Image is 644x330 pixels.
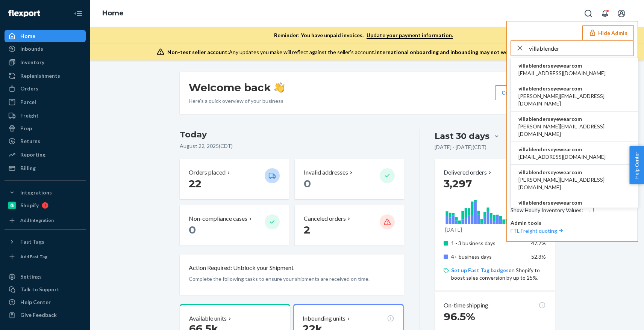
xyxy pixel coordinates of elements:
[451,267,546,282] p: on Shopify to boost sales conversion by up to 25%.
[180,129,404,141] h3: Today
[444,310,475,323] span: 96.5%
[511,219,634,227] p: Admin tools
[20,59,44,66] div: Inventory
[20,273,42,280] div: Settings
[451,267,509,273] a: Set up Fast Tag badges
[582,25,634,40] button: Hide Admin
[295,159,404,199] button: Invalid addresses 0
[20,85,38,92] div: Orders
[189,168,226,177] p: Orders placed
[180,142,404,150] p: August 22, 2025 ( CDT )
[444,168,493,177] button: Delivered orders
[5,162,86,174] a: Billing
[5,56,86,68] a: Inventory
[5,251,86,263] a: Add Fast Tag
[303,314,345,323] p: Inbounding units
[518,62,606,69] span: villablenderseyewearcom
[189,314,227,323] p: Available units
[304,177,311,190] span: 0
[629,146,644,184] span: Help Center
[518,123,630,138] span: [PERSON_NAME][EMAIL_ADDRESS][DOMAIN_NAME]
[189,97,285,105] p: Here’s a quick overview of your business
[304,214,346,223] p: Canceled orders
[518,169,630,176] span: villablenderseyewearcom
[20,151,45,158] div: Reporting
[102,9,124,17] a: Home
[96,3,130,24] ol: breadcrumbs
[495,85,546,100] button: Create new
[20,217,54,223] div: Add Integration
[529,41,633,56] input: Search or paste seller ID
[5,83,86,95] a: Orders
[304,168,348,177] p: Invalid addresses
[5,135,86,147] a: Returns
[444,301,488,310] p: On-time shipping
[5,96,86,108] a: Parcel
[20,32,35,40] div: Home
[5,271,86,283] a: Settings
[20,253,47,260] div: Add Fast Tag
[518,69,606,77] span: [EMAIL_ADDRESS][DOMAIN_NAME]
[518,206,630,222] span: [PERSON_NAME][EMAIL_ADDRESS][DOMAIN_NAME]
[518,153,606,161] span: [EMAIL_ADDRESS][DOMAIN_NAME]
[20,45,43,53] div: Inbounds
[511,206,583,214] div: Show Hourly Inventory Values :
[20,286,59,293] div: Talk to Support
[189,177,202,190] span: 22
[189,264,294,272] p: Action Required: Unblock your Shipment
[5,283,86,295] a: Talk to Support
[5,309,86,321] button: Give Feedback
[518,85,630,92] span: villablenderseyewearcom
[189,275,395,283] p: Complete the following tasks to ensure your shipments are received on time.
[8,10,40,17] img: Flexport logo
[445,226,462,234] p: [DATE]
[451,253,525,261] p: 4+ business days
[5,30,86,42] a: Home
[518,92,630,107] span: [PERSON_NAME][EMAIL_ADDRESS][DOMAIN_NAME]
[5,187,86,199] button: Integrations
[189,214,247,223] p: Non-compliance cases
[435,143,486,151] p: [DATE] - [DATE] ( CDT )
[5,110,86,122] a: Freight
[518,115,630,123] span: villablenderseyewearcom
[5,122,86,134] a: Prep
[5,43,86,55] a: Inbounds
[295,205,404,246] button: Canceled orders 2
[435,130,489,142] div: Last 30 days
[20,189,52,196] div: Integrations
[167,49,229,55] span: Non-test seller account:
[5,70,86,82] a: Replenishments
[581,6,596,21] button: Open Search Box
[511,228,565,234] a: FTL Freight quoting
[189,223,196,236] span: 0
[5,236,86,248] button: Fast Tags
[20,202,39,209] div: Shopify
[189,81,285,94] h1: Welcome back
[180,159,289,199] button: Orders placed 22
[5,296,86,308] a: Help Center
[5,214,86,226] a: Add Integration
[20,164,36,172] div: Billing
[274,82,285,93] img: hand-wave emoji
[375,49,570,55] span: International onboarding and inbounding may not work during impersonation.
[531,253,546,260] span: 52.3%
[20,112,39,119] div: Freight
[20,72,60,80] div: Replenishments
[20,137,40,145] div: Returns
[518,146,606,153] span: villablenderseyewearcom
[614,6,629,21] button: Open account menu
[20,298,51,306] div: Help Center
[451,240,525,247] p: 1 - 3 business days
[20,238,44,246] div: Fast Tags
[20,125,32,132] div: Prep
[5,199,86,211] a: Shopify
[180,205,289,246] button: Non-compliance cases 0
[274,32,453,39] p: Reminder: You have unpaid invoices.
[531,240,546,246] span: 47.7%
[20,98,36,106] div: Parcel
[20,311,57,319] div: Give Feedback
[518,176,630,191] span: [PERSON_NAME][EMAIL_ADDRESS][DOMAIN_NAME]
[367,32,453,39] a: Update your payment information.
[71,6,86,21] button: Close Navigation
